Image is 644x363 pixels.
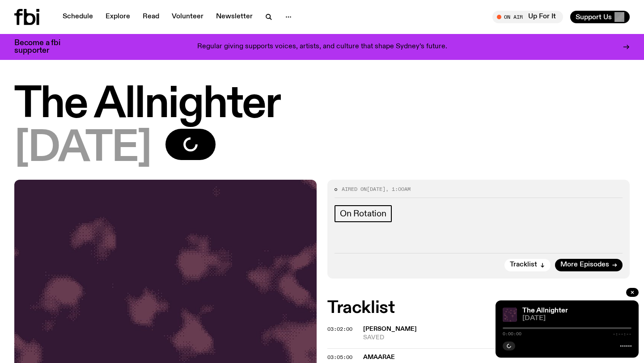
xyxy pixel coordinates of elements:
a: Volunteer [166,11,209,23]
span: 03:02:00 [327,325,352,333]
a: More Episodes [555,259,623,271]
span: Aired on [342,186,367,193]
span: [DATE] [367,186,386,193]
h2: Tracklist [327,300,630,316]
span: SAVED [363,333,551,342]
span: More Episodes [560,262,609,268]
span: -:--:-- [613,332,631,336]
a: Newsletter [211,11,258,23]
button: Tracklist [504,259,551,271]
span: 0:00:00 [503,332,521,336]
span: 03:05:00 [327,354,352,361]
a: The Allnighter [522,307,568,314]
button: 03:02:00 [327,327,352,332]
a: On Rotation [335,205,392,222]
h3: Become a fbi supporter [14,39,72,55]
button: On AirUp For It [492,11,563,23]
a: Explore [100,11,136,23]
span: Support Us [576,13,612,21]
a: Read [137,11,165,23]
a: Schedule [57,11,98,23]
span: Amaarae [363,354,395,360]
span: [PERSON_NAME] [363,326,417,332]
p: Regular giving supports voices, artists, and culture that shape Sydney’s future. [197,43,447,51]
span: [DATE] [522,315,631,322]
button: 03:05:00 [327,355,352,360]
h1: The Allnighter [14,85,630,125]
span: Tracklist [510,262,537,268]
span: , 1:00am [386,186,411,193]
button: Support Us [570,11,630,23]
span: [DATE] [14,129,151,169]
span: On Rotation [340,209,386,219]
